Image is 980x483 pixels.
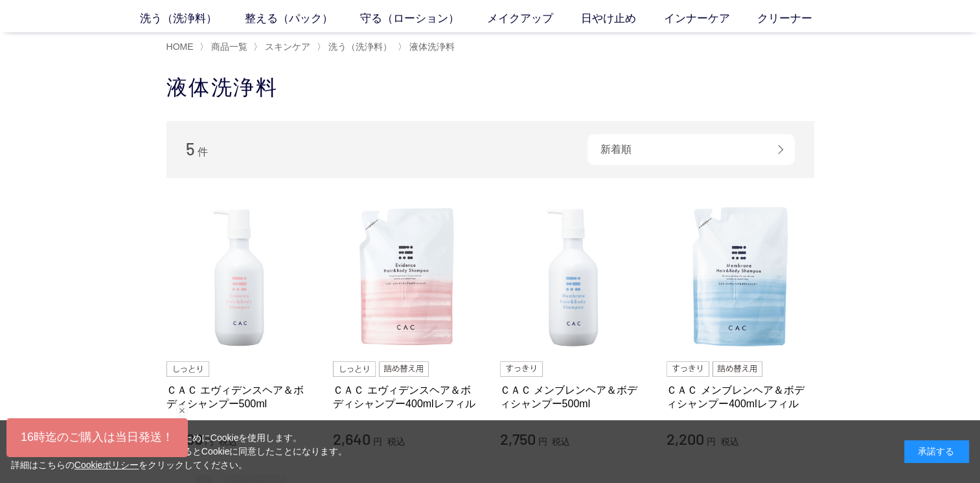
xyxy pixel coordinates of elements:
span: 件 [198,146,208,157]
a: 守る（ローション） [360,10,487,27]
a: 洗う（洗浄料） [326,41,392,52]
a: クリーナー [757,10,840,27]
a: ＣＡＣ エヴィデンスヘア＆ボディシャンプー400mlレフィル [333,383,481,411]
h1: 液体洗浄料 [166,74,814,102]
div: 承諾する [904,440,969,463]
img: ＣＡＣ エヴィデンスヘア＆ボディシャンプー500ml [166,204,314,352]
img: ＣＡＣ メンブレンヘア＆ボディシャンプー500ml [500,204,648,352]
span: スキンケア [265,41,310,52]
a: HOME [166,41,194,52]
a: 液体洗浄料 [407,41,455,52]
a: ＣＡＣ メンブレンヘア＆ボディシャンプー500ml [500,383,648,411]
a: ＣＡＣ メンブレンヘア＆ボディシャンプー400mlレフィル [667,383,814,411]
a: 洗う（洗浄料） [140,10,245,27]
li: 〉 [199,41,251,53]
span: 商品一覧 [211,41,247,52]
a: メイクアップ [487,10,581,27]
span: 液体洗浄料 [409,41,455,52]
li: 〉 [253,41,313,53]
img: すっきり [667,361,709,377]
img: ＣＡＣ メンブレンヘア＆ボディシャンプー400mlレフィル [667,204,814,352]
a: Cookieポリシー [74,460,139,470]
span: 5 [186,139,195,159]
img: 詰め替え用 [712,361,762,377]
a: インナーケア [664,10,758,27]
a: 商品一覧 [209,41,247,52]
img: ＣＡＣ エヴィデンスヘア＆ボディシャンプー400mlレフィル [333,204,481,352]
div: 新着順 [587,134,795,165]
img: すっきり [500,361,543,377]
img: しっとり [166,361,209,377]
span: 洗う（洗浄料） [328,41,392,52]
a: ＣＡＣ エヴィデンスヘア＆ボディシャンプー500ml [166,383,314,411]
a: 日やけ止め [581,10,664,27]
li: 〉 [398,41,458,53]
a: 整える（パック） [245,10,361,27]
img: 詰め替え用 [379,361,429,377]
li: 〉 [317,41,395,53]
a: スキンケア [262,41,310,52]
img: しっとり [333,361,376,377]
